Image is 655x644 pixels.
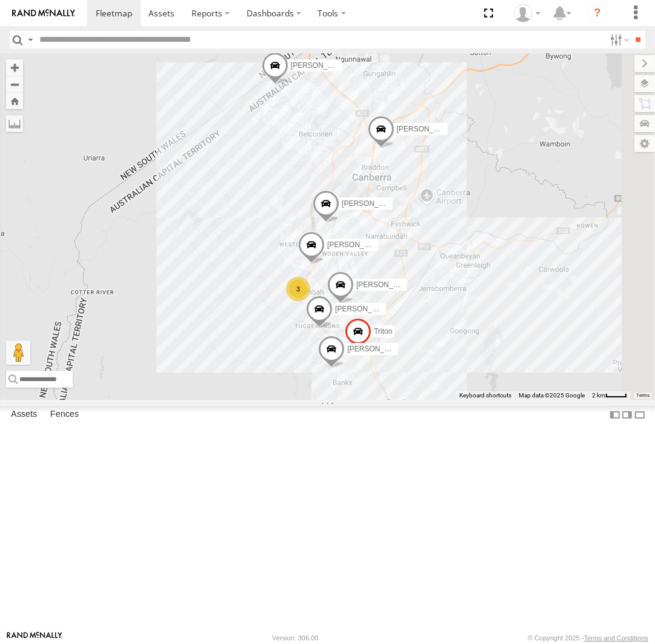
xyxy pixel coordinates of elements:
[588,4,607,23] i: ?
[609,406,621,423] label: Dock Summary Table to the Left
[605,31,631,48] label: Search Filter Options
[396,125,456,133] span: [PERSON_NAME]
[7,632,62,644] a: Visit our Website
[6,76,23,93] button: Zoom out
[6,59,23,76] button: Zoom in
[592,392,605,399] span: 2 km
[327,241,387,249] span: [PERSON_NAME]
[347,345,407,353] span: [PERSON_NAME]
[637,393,650,397] a: Terms (opens in new tab)
[634,406,646,423] label: Hide Summary Table
[6,115,23,132] label: Measure
[374,327,392,336] span: Triton
[621,406,633,423] label: Dock Summary Table to the Right
[342,199,402,208] span: [PERSON_NAME]
[5,407,43,423] label: Assets
[519,392,585,399] span: Map data ©2025 Google
[528,634,648,642] div: © Copyright 2025 -
[12,9,75,18] img: rand-logo.svg
[6,340,30,365] button: Drag Pegman onto the map to open Street View
[286,277,310,301] div: 3
[272,634,318,642] div: Version: 306.00
[335,305,395,313] span: [PERSON_NAME]
[356,281,416,289] span: [PERSON_NAME]
[44,407,85,423] label: Fences
[25,31,35,48] label: Search Query
[510,4,545,22] div: Helen Mason
[584,634,648,642] a: Terms and Conditions
[634,135,655,152] label: Map Settings
[459,391,511,400] button: Keyboard shortcuts
[6,93,23,109] button: Zoom Home
[588,391,631,400] button: Map Scale: 2 km per 32 pixels
[290,61,350,70] span: [PERSON_NAME]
